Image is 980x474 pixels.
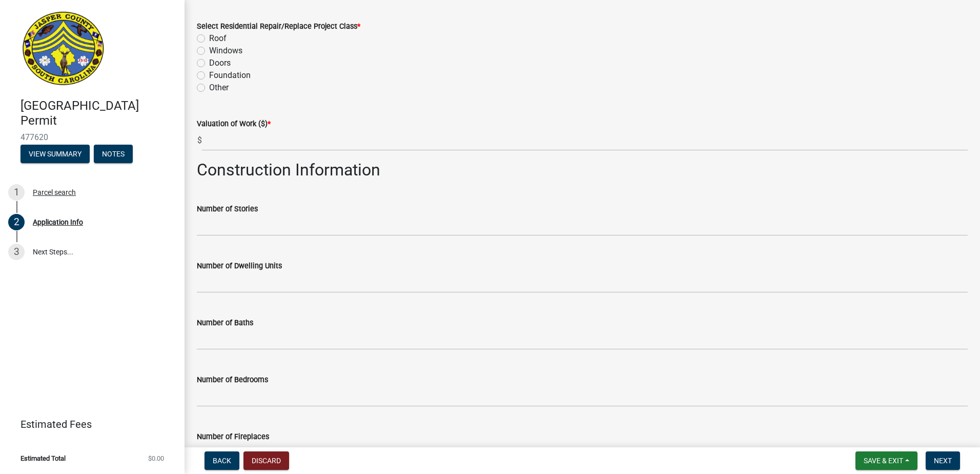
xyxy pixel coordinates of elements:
[209,45,242,57] label: Windows
[33,219,83,226] div: Application Info
[21,455,66,462] span: Estimated Total
[21,98,176,128] h4: [GEOGRAPHIC_DATA] Permit
[94,150,133,159] wm-modal-confirm: Notes
[33,189,76,196] div: Parcel search
[197,160,968,180] h2: Construction Information
[197,320,253,327] label: Number of Baths
[8,414,168,434] a: Estimated Fees
[209,32,227,45] label: Roof
[926,451,960,470] button: Next
[934,457,952,465] span: Next
[8,244,25,260] div: 3
[8,184,25,201] div: 1
[864,457,903,465] span: Save & Exit
[21,145,90,163] button: View Summary
[209,69,251,82] label: Foundation
[197,23,360,30] label: Select Residential Repair/Replace Project Class
[197,121,271,128] label: Valuation of Work ($)
[21,11,106,88] img: Jasper County, South Carolina
[243,451,289,470] button: Discard
[148,455,164,462] span: $0.00
[197,206,258,213] label: Number of Stories
[197,377,268,384] label: Number of Bedrooms
[213,457,231,465] span: Back
[197,433,269,441] label: Number of Fireplaces
[197,263,282,270] label: Number of Dwelling Units
[21,150,90,159] wm-modal-confirm: Summary
[8,214,25,230] div: 2
[855,451,917,470] button: Save & Exit
[94,145,133,163] button: Notes
[197,130,202,151] span: $
[209,82,229,94] label: Other
[205,451,239,470] button: Back
[21,132,164,142] span: 477620
[209,57,231,69] label: Doors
